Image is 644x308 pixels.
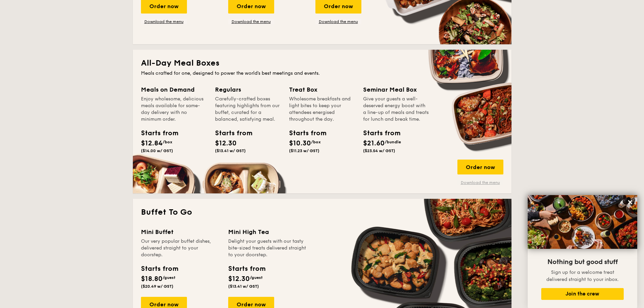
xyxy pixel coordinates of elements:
[363,128,393,138] div: Starts from
[289,148,319,153] span: ($11.23 w/ GST)
[547,258,618,266] span: Nothing but good stuff
[141,19,187,24] a: Download the menu
[228,19,274,24] a: Download the menu
[311,140,321,144] span: /box
[363,85,429,94] div: Seminar Meal Box
[141,284,173,289] span: ($20.49 w/ GST)
[528,195,637,249] img: DSC07876-Edit02-Large.jpeg
[163,140,172,144] span: /box
[141,238,220,258] div: Our very popular buffet dishes, delivered straight to your doorstep.
[228,264,265,274] div: Starts from
[625,197,636,208] button: Close
[363,148,395,153] span: ($23.54 w/ GST)
[228,284,259,289] span: ($13.41 w/ GST)
[215,96,281,123] div: Carefully-crafted boxes featuring highlights from our buffet, curated for a balanced, satisfying ...
[289,139,311,147] span: $10.30
[163,275,175,280] span: /guest
[250,275,263,280] span: /guest
[215,128,245,138] div: Starts from
[315,19,361,24] a: Download the menu
[228,238,307,258] div: Delight your guests with our tasty bite-sized treats delivered straight to your doorstep.
[385,140,401,144] span: /bundle
[363,96,429,123] div: Give your guests a well-deserved energy boost with a line-up of meals and treats for lunch and br...
[215,85,281,94] div: Regulars
[141,207,503,218] h2: Buffet To Go
[289,96,355,123] div: Wholesome breakfasts and light bites to keep your attendees energised throughout the day.
[289,85,355,94] div: Treat Box
[141,58,503,69] h2: All-Day Meal Boxes
[141,148,173,153] span: ($14.00 w/ GST)
[457,160,503,174] div: Order now
[215,148,246,153] span: ($13.41 w/ GST)
[141,70,503,77] div: Meals crafted for one, designed to power the world's best meetings and events.
[141,264,178,274] div: Starts from
[141,139,163,147] span: $12.84
[141,85,207,94] div: Meals on Demand
[363,139,385,147] span: $21.60
[141,275,163,283] span: $18.80
[228,227,307,237] div: Mini High Tea
[141,227,220,237] div: Mini Buffet
[228,275,250,283] span: $12.30
[457,180,503,185] a: Download the menu
[546,269,619,282] span: Sign up for a welcome treat delivered straight to your inbox.
[289,128,319,138] div: Starts from
[541,288,624,300] button: Join the crew
[141,96,207,123] div: Enjoy wholesome, delicious meals available for same-day delivery with no minimum order.
[141,128,171,138] div: Starts from
[215,139,237,147] span: $12.30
